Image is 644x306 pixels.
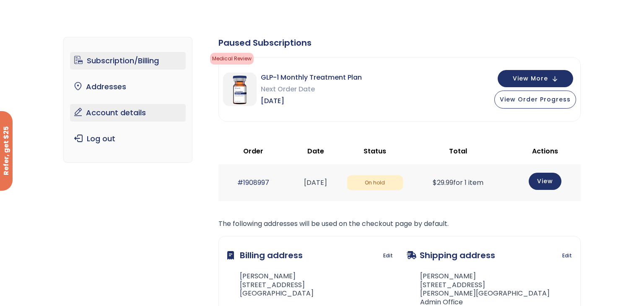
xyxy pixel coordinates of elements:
a: View [529,173,561,190]
span: View Order Progress [500,95,571,104]
span: 29.99 [433,178,453,187]
span: Status [364,146,386,156]
td: for 1 item [407,164,510,201]
button: View More [498,70,573,87]
span: On hold [347,175,403,191]
span: Date [307,146,324,156]
a: #1908997 [237,178,269,187]
span: Actions [532,146,558,156]
a: Subscription/Billing [70,52,186,70]
address: [PERSON_NAME] [STREET_ADDRESS] [GEOGRAPHIC_DATA] [227,272,314,298]
span: Medical Review [210,53,254,65]
span: View More [513,76,548,81]
h3: Shipping address [407,245,495,266]
a: Log out [70,130,186,148]
a: Addresses [70,78,186,96]
nav: Account pages [63,37,193,163]
span: [DATE] [261,95,362,107]
span: Order [243,146,263,156]
a: Account details [70,104,186,122]
a: Edit [562,250,572,262]
span: Total [449,146,467,156]
span: $ [433,178,437,187]
time: [DATE] [304,178,327,187]
span: Next Order Date [261,83,362,95]
h3: Billing address [227,245,303,266]
div: Paused Subscriptions [218,37,581,49]
a: Edit [383,250,393,262]
button: View Order Progress [494,91,576,109]
p: The following addresses will be used on the checkout page by default. [218,218,581,230]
